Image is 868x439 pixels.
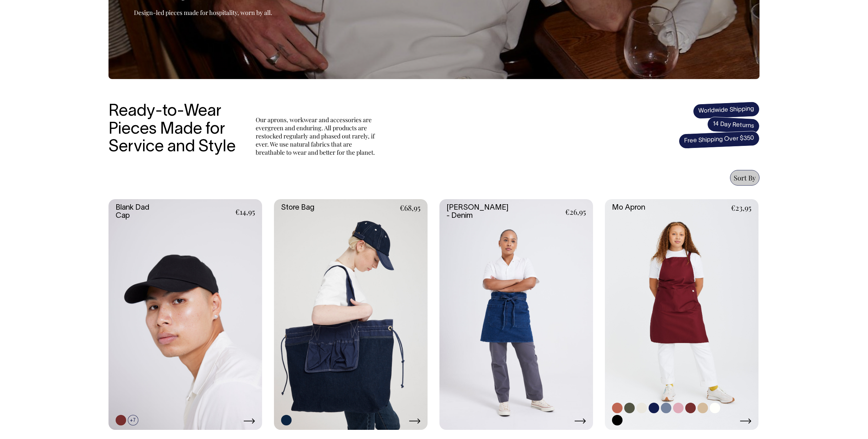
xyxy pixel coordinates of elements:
[734,173,756,182] span: Sort By
[678,131,760,149] span: Free Shipping Over $350
[108,103,241,156] h3: Ready-to-Wear Pieces Made for Service and Style
[693,101,760,119] span: Worldwide Shipping
[134,8,272,17] p: Design-led pieces made for hospitality, worn by all.
[256,116,378,156] p: Our aprons, workwear and accessories are evergreen and enduring. All products are restocked regul...
[128,415,138,425] span: +7
[707,116,760,134] span: 14 Day Returns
